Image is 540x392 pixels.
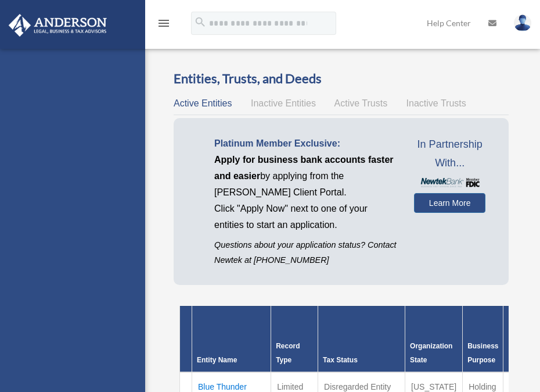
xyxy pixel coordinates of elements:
[405,306,463,372] th: Organization State
[214,201,397,233] p: Click "Apply Now" next to one of your entities to start an application.
[318,306,405,372] th: Tax Status
[334,98,388,108] span: Active Trusts
[192,306,271,372] th: Entity Name
[174,98,232,108] span: Active Entities
[514,15,531,31] img: User Pic
[271,306,318,372] th: Record Type
[174,70,509,88] h3: Entities, Trusts, and Deeds
[157,16,171,30] i: menu
[194,16,207,28] i: search
[214,155,394,181] span: Apply for business bank accounts faster and easier
[414,193,485,213] a: Learn More
[503,306,538,372] th: Federal Return Due Date
[157,20,171,30] a: menu
[414,136,485,172] span: In Partnership With...
[420,178,480,187] img: NewtekBankLogoSM.png
[251,98,316,108] span: Inactive Entities
[5,14,110,37] img: Anderson Advisors Platinum Portal
[406,98,466,108] span: Inactive Trusts
[214,238,397,267] p: Questions about your application status? Contact Newtek at [PHONE_NUMBER]
[214,152,397,201] p: by applying from the [PERSON_NAME] Client Portal.
[214,136,397,152] p: Platinum Member Exclusive:
[463,306,503,372] th: Business Purpose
